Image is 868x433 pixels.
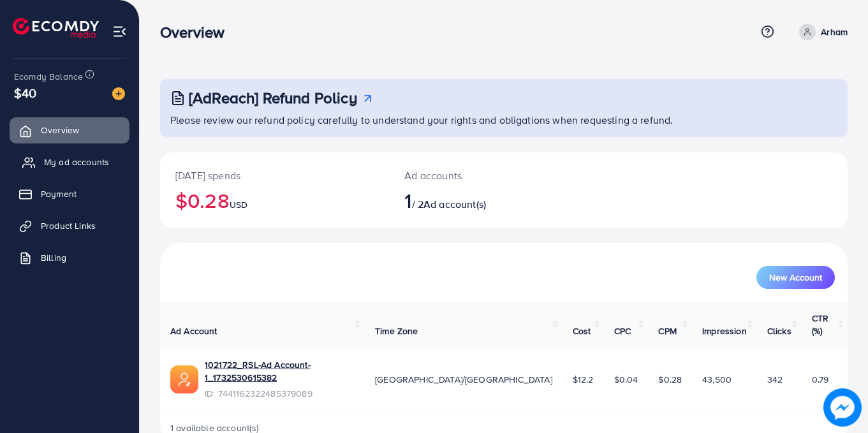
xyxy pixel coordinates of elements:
[41,251,66,264] span: Billing
[170,325,217,337] span: Ad Account
[13,18,99,38] img: logo
[375,373,552,386] span: [GEOGRAPHIC_DATA]/[GEOGRAPHIC_DATA]
[10,181,129,207] a: Payment
[14,70,83,83] span: Ecomdy Balance
[767,325,791,337] span: Clicks
[823,388,862,427] img: image
[230,198,247,211] span: USD
[375,325,418,337] span: Time Zone
[44,156,109,168] span: My ad accounts
[41,124,79,136] span: Overview
[10,213,129,239] a: Product Links
[189,89,357,107] h3: [AdReach] Refund Policy
[10,245,129,270] a: Billing
[614,373,638,386] span: $0.04
[769,273,822,282] span: New Account
[112,24,127,39] img: menu
[614,325,631,337] span: CPC
[170,365,198,393] img: ic-ads-acc.e4c84228.svg
[423,197,486,211] span: Ad account(s)
[112,87,125,100] img: image
[175,168,374,183] p: [DATE] spends
[702,325,747,337] span: Impression
[10,149,129,175] a: My ad accounts
[41,187,77,200] span: Payment
[812,312,828,337] span: CTR (%)
[10,117,129,143] a: Overview
[702,373,732,386] span: 43,500
[41,219,96,232] span: Product Links
[794,24,848,40] a: Arham
[573,325,591,337] span: Cost
[404,168,546,183] p: Ad accounts
[658,325,676,337] span: CPM
[821,24,848,40] p: Arham
[658,373,682,386] span: $0.28
[175,188,374,212] h2: $0.28
[767,373,783,386] span: 342
[812,373,829,386] span: 0.79
[170,112,840,128] p: Please review our refund policy carefully to understand your rights and obligations when requesti...
[205,387,355,400] span: ID: 7441162322485379089
[404,188,546,212] h2: / 2
[14,84,36,102] span: $40
[404,186,411,215] span: 1
[756,266,835,289] button: New Account
[160,23,235,41] h3: Overview
[573,373,594,386] span: $12.2
[205,358,355,385] a: 1021722_RSL-Ad Account-1_1732530615382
